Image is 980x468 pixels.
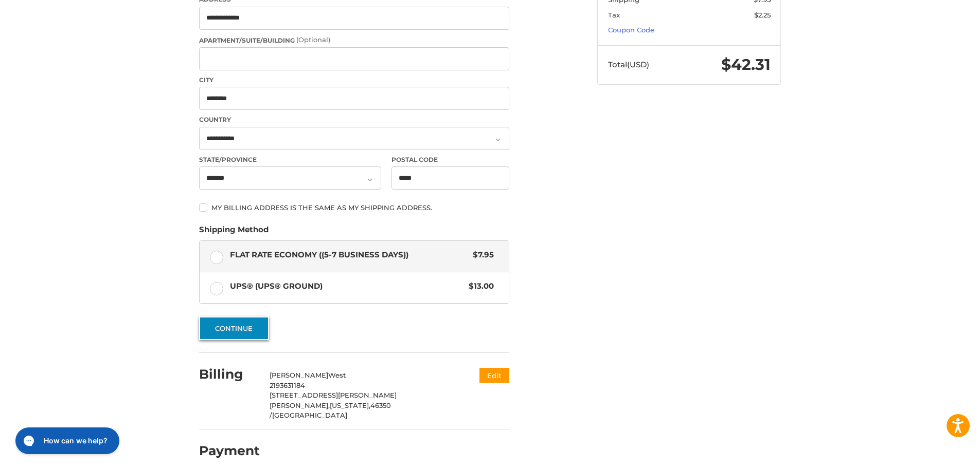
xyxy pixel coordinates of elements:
span: Total (USD) [608,60,649,69]
a: Coupon Code [608,26,654,34]
label: State/Province [199,155,381,164]
span: 2193631184 [270,381,305,389]
label: Country [199,115,509,124]
button: Edit [479,368,509,383]
span: $13.00 [464,280,494,292]
span: [US_STATE], [330,401,370,409]
span: UPS® (UPS® Ground) [230,280,464,292]
button: Continue [199,316,269,340]
h2: Payment [199,443,260,459]
label: My billing address is the same as my shipping address. [199,203,509,212]
legend: Shipping Method [199,224,269,240]
span: Flat Rate Economy ((5-7 Business Days)) [230,249,468,261]
span: West [328,371,346,379]
small: (Optional) [296,35,330,44]
span: Tax [608,11,620,19]
iframe: Google Customer Reviews [895,440,980,468]
label: City [199,76,509,85]
span: [STREET_ADDRESS][PERSON_NAME] [270,391,397,399]
h2: Billing [199,366,259,382]
label: Postal Code [391,155,510,164]
span: [GEOGRAPHIC_DATA] [272,411,347,419]
span: [PERSON_NAME] [270,371,328,379]
span: $7.95 [468,249,494,261]
span: [PERSON_NAME], [270,401,330,409]
label: Apartment/Suite/Building [199,35,509,45]
span: $42.31 [721,55,771,74]
span: $2.25 [754,11,771,19]
iframe: Gorgias live chat messenger [10,424,122,458]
